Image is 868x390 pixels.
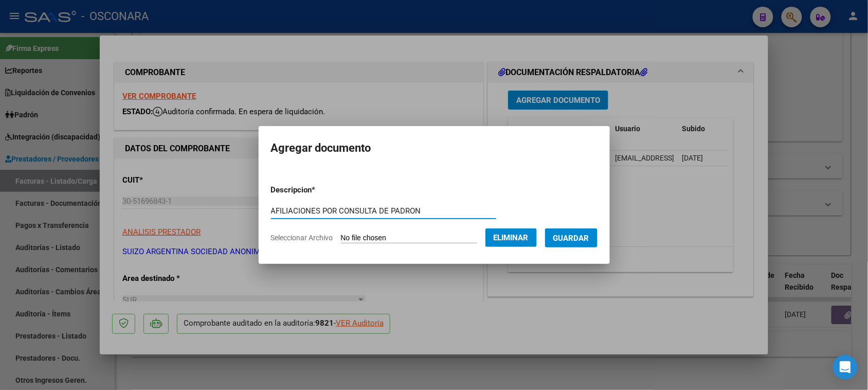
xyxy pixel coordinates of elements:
[485,228,537,247] button: Eliminar
[545,228,598,247] button: Guardar
[271,138,598,158] h2: Agregar documento
[271,234,333,242] span: Seleccionar Archivo
[553,234,589,243] span: Guardar
[833,355,858,380] div: Open Intercom Messenger
[271,184,369,196] p: Descripcion
[494,233,529,242] span: Eliminar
